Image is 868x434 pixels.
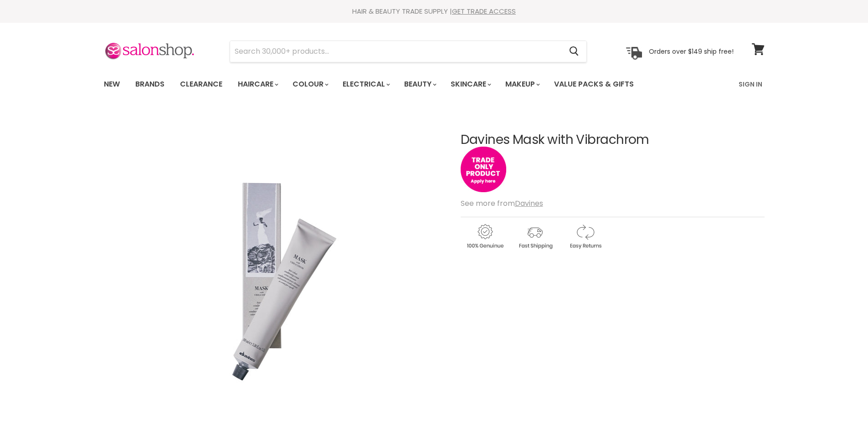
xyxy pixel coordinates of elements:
a: Electrical [336,75,395,94]
a: New [97,75,127,94]
p: Orders over $149 ship free! [649,47,734,55]
img: tradeonly_small.jpg [461,147,506,192]
a: Davines [515,198,543,209]
img: returns.gif [561,223,609,250]
a: Makeup [498,75,545,94]
img: genuine.gif [461,223,509,250]
a: Haircare [231,75,284,94]
a: Skincare [444,75,497,94]
a: Clearance [173,75,229,94]
a: Brands [128,75,171,94]
h1: Davines Mask with Vibrachrom [461,133,765,147]
a: Colour [286,75,334,94]
nav: Main [92,71,776,97]
a: Value Packs & Gifts [547,75,641,94]
button: Search [562,41,586,62]
a: GET TRADE ACCESS [452,6,516,16]
span: See more from [461,198,543,209]
a: Beauty [397,75,442,94]
a: Sign In [733,75,768,94]
ul: Main menu [97,71,687,97]
input: Search [230,41,562,62]
form: Product [230,41,587,62]
img: shipping.gif [511,223,559,250]
div: HAIR & BEAUTY TRADE SUPPLY | [92,7,776,16]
